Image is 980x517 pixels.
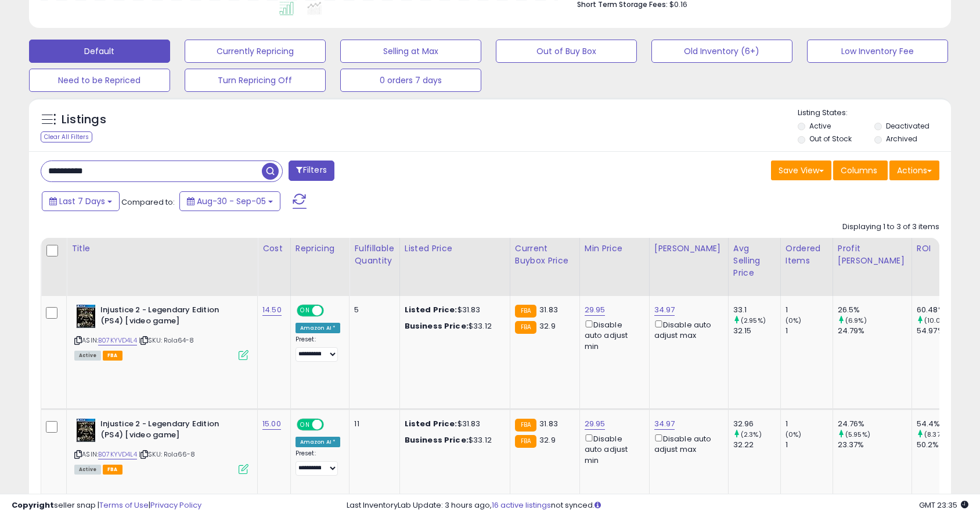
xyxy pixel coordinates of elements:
[354,305,390,315] div: 5
[585,318,640,352] div: Disable auto adjust min
[741,316,766,325] small: (2.95%)
[492,500,551,511] a: 16 active listings
[405,435,501,445] div: $33.12
[150,500,201,511] a: Privacy Policy
[99,500,149,511] a: Terms of Use
[585,418,606,430] a: 29.95
[405,243,505,255] div: Listed Price
[296,437,341,447] div: Amazon AI *
[139,450,196,459] span: | SKU: Rola66-8
[842,222,939,233] div: Displaying 1 to 3 of 3 items
[809,134,852,144] label: Out of Stock
[654,304,675,316] a: 34.97
[833,161,888,180] button: Columns
[98,336,137,345] a: B07KYVD4L4
[771,161,831,180] button: Save View
[838,440,911,450] div: 23.37%
[838,305,911,315] div: 26.5%
[917,326,964,336] div: 54.97%
[786,305,833,315] div: 1
[919,500,968,511] span: 2025-09-13 23:35 GMT
[12,500,54,511] strong: Copyright
[515,321,536,334] small: FBA
[59,195,105,207] span: Last 7 Days
[354,243,394,267] div: Fulfillable Quantity
[74,351,101,361] span: All listings currently available for purchase on Amazon
[741,430,762,439] small: (2.3%)
[889,161,939,180] button: Actions
[807,40,948,63] button: Low Inventory Fee
[786,419,833,429] div: 1
[539,418,558,429] span: 31.83
[41,131,92,142] div: Clear All Filters
[786,243,828,267] div: Ordered Items
[651,40,792,63] button: Old Inventory (6+)
[29,40,170,63] button: Default
[733,440,780,450] div: 32.22
[100,419,242,443] b: Injustice 2 - Legendary Edition (PS4) [video game]
[496,40,637,63] button: Out of Buy Box
[405,418,457,429] b: Listed Price:
[838,419,911,429] div: 24.76%
[71,243,253,255] div: Title
[62,112,106,128] h5: Listings
[405,321,501,331] div: $33.12
[654,318,719,341] div: Disable auto adjust max
[296,336,341,362] div: Preset:
[405,305,501,315] div: $31.83
[262,304,282,316] a: 14.50
[74,419,98,442] img: 51DBGyBUg2L._SL40_.jpg
[845,430,870,439] small: (5.95%)
[103,465,123,475] span: FBA
[340,40,481,63] button: Selling at Max
[185,40,326,63] button: Currently Repricing
[886,134,917,144] label: Archived
[354,419,390,429] div: 11
[585,432,640,466] div: Disable auto adjust min
[197,195,266,207] span: Aug-30 - Sep-05
[121,197,175,208] span: Compared to:
[296,243,345,255] div: Repricing
[289,161,334,181] button: Filters
[786,326,833,336] div: 1
[100,305,242,329] b: Injustice 2 - Legendary Edition (PS4) [video game]
[786,316,802,325] small: (0%)
[74,305,98,328] img: 51DBGyBUg2L._SL40_.jpg
[841,165,877,176] span: Columns
[262,243,286,255] div: Cost
[405,419,501,429] div: $31.83
[515,419,536,432] small: FBA
[809,121,831,131] label: Active
[179,191,280,211] button: Aug-30 - Sep-05
[924,430,949,439] small: (8.37%)
[924,316,953,325] small: (10.02%)
[42,191,120,211] button: Last 7 Days
[515,435,536,448] small: FBA
[298,306,312,316] span: ON
[917,305,964,315] div: 60.48%
[838,243,907,267] div: Profit [PERSON_NAME]
[74,465,101,475] span: All listings currently available for purchase on Amazon
[340,69,481,92] button: 0 orders 7 days
[733,243,776,279] div: Avg Selling Price
[74,419,248,473] div: ASIN:
[917,440,964,450] div: 50.2%
[798,108,951,119] p: Listing States:
[103,351,123,361] span: FBA
[654,418,675,430] a: 34.97
[539,320,556,331] span: 32.9
[515,243,575,267] div: Current Buybox Price
[786,440,833,450] div: 1
[917,419,964,429] div: 54.4%
[296,450,341,476] div: Preset:
[733,326,780,336] div: 32.15
[585,243,644,255] div: Min Price
[322,420,341,430] span: OFF
[786,430,802,439] small: (0%)
[585,304,606,316] a: 29.95
[654,432,719,455] div: Disable auto adjust max
[74,305,248,359] div: ASIN:
[733,305,780,315] div: 33.1
[29,69,170,92] button: Need to be Repriced
[515,305,536,318] small: FBA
